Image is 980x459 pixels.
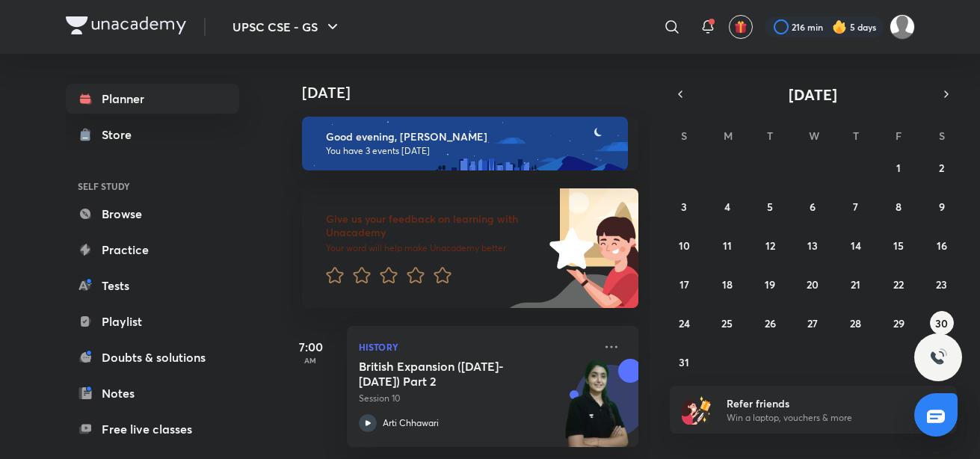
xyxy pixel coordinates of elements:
[102,126,141,144] div: Store
[715,233,739,257] button: August 11, 2025
[66,235,239,265] a: Practice
[66,271,239,301] a: Tests
[844,194,868,218] button: August 7, 2025
[672,194,696,218] button: August 3, 2025
[499,188,638,308] img: feedback_image
[887,194,910,218] button: August 8, 2025
[672,233,696,257] button: August 10, 2025
[758,233,782,257] button: August 12, 2025
[727,411,910,425] p: Win a laptop, vouchers & more
[727,395,910,411] h6: Refer friends
[679,277,689,292] abbr: August 17, 2025
[66,342,239,372] a: Doubts & solutions
[679,355,689,369] abbr: August 31, 2025
[765,316,776,330] abbr: August 26, 2025
[930,272,954,296] button: August 23, 2025
[723,238,732,253] abbr: August 11, 2025
[672,272,696,296] button: August 17, 2025
[66,16,186,34] img: Company Logo
[930,194,954,218] button: August 9, 2025
[66,306,239,336] a: Playlist
[672,350,696,374] button: August 31, 2025
[801,272,825,296] button: August 20, 2025
[893,316,905,330] abbr: August 29, 2025
[896,129,902,143] abbr: Friday
[890,14,915,40] img: Ritesh Tiwari
[765,238,775,253] abbr: August 12, 2025
[936,277,947,292] abbr: August 23, 2025
[939,129,945,143] abbr: Saturday
[887,233,910,257] button: August 15, 2025
[937,238,947,253] abbr: August 16, 2025
[887,272,910,296] button: August 22, 2025
[682,395,712,425] img: referral
[326,145,614,157] p: You have 3 events [DATE]
[359,359,545,389] h5: British Expansion (1757- 1857) Part 2
[851,277,860,292] abbr: August 21, 2025
[929,348,947,366] img: ttu
[832,19,847,34] img: streak
[758,194,782,218] button: August 5, 2025
[807,277,819,292] abbr: August 20, 2025
[281,338,341,356] h5: 7:00
[715,194,739,218] button: August 4, 2025
[765,277,775,292] abbr: August 19, 2025
[715,311,739,335] button: August 25, 2025
[930,311,954,335] button: August 30, 2025
[721,316,733,330] abbr: August 25, 2025
[724,129,733,143] abbr: Monday
[807,316,818,330] abbr: August 27, 2025
[758,272,782,296] button: August 19, 2025
[281,356,341,365] p: AM
[66,120,239,150] a: Store
[767,200,773,214] abbr: August 5, 2025
[809,129,819,143] abbr: Wednesday
[758,311,782,335] button: August 26, 2025
[66,173,239,199] h6: SELF STUDY
[850,316,861,330] abbr: August 28, 2025
[729,15,753,39] button: avatar
[66,16,186,38] a: Company Logo
[807,238,818,253] abbr: August 13, 2025
[359,338,594,356] p: History
[851,238,861,253] abbr: August 14, 2025
[722,277,733,292] abbr: August 18, 2025
[887,311,910,335] button: August 29, 2025
[679,238,690,253] abbr: August 10, 2025
[887,155,910,179] button: August 1, 2025
[893,238,904,253] abbr: August 15, 2025
[935,316,948,330] abbr: August 30, 2025
[939,161,944,175] abbr: August 2, 2025
[930,155,954,179] button: August 2, 2025
[359,392,594,405] p: Session 10
[801,233,825,257] button: August 13, 2025
[853,200,858,214] abbr: August 7, 2025
[383,416,439,430] p: Arti Chhawari
[789,84,837,105] span: [DATE]
[844,311,868,335] button: August 28, 2025
[326,130,614,144] h6: Good evening, [PERSON_NAME]
[930,233,954,257] button: August 16, 2025
[326,212,544,239] h6: Give us your feedback on learning with Unacademy
[734,20,748,34] img: avatar
[66,414,239,444] a: Free live classes
[724,200,730,214] abbr: August 4, 2025
[844,272,868,296] button: August 21, 2025
[715,272,739,296] button: August 18, 2025
[681,129,687,143] abbr: Sunday
[893,277,904,292] abbr: August 22, 2025
[302,84,653,102] h4: [DATE]
[66,199,239,229] a: Browse
[681,200,687,214] abbr: August 3, 2025
[224,12,351,42] button: UPSC CSE - GS
[66,378,239,408] a: Notes
[939,200,945,214] abbr: August 9, 2025
[679,316,690,330] abbr: August 24, 2025
[767,129,773,143] abbr: Tuesday
[672,311,696,335] button: August 24, 2025
[801,311,825,335] button: August 27, 2025
[801,194,825,218] button: August 6, 2025
[844,233,868,257] button: August 14, 2025
[896,161,901,175] abbr: August 1, 2025
[691,84,936,105] button: [DATE]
